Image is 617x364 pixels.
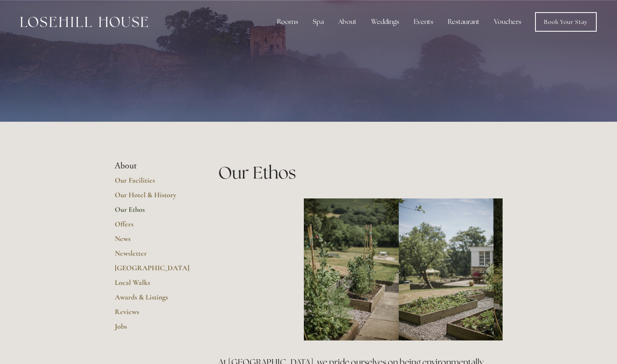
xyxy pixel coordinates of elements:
[115,176,192,190] a: Our Facilities
[115,307,192,322] a: Reviews
[20,17,148,27] img: Losehill House
[115,263,192,278] a: [GEOGRAPHIC_DATA]
[441,14,486,30] div: Restaurant
[304,198,399,341] img: photos of the garden beds, Losehill Hotel
[332,14,363,30] div: About
[271,14,305,30] div: Rooms
[399,198,494,341] img: vegetable garden bed, Losehill Hotel
[115,278,192,293] a: Local Walks
[115,234,192,249] a: News
[115,220,192,234] a: Offers
[407,14,440,30] div: Events
[115,205,192,220] a: Our Ethos
[365,14,406,30] div: Weddings
[115,190,192,205] a: Our Hotel & History
[306,14,330,30] div: Spa
[115,293,192,307] a: Awards & Listings
[494,198,589,341] img: Photo of vegetable garden bed, Losehill Hotel
[115,322,192,336] a: Jobs
[115,249,192,263] a: Newsletter
[218,161,503,185] h1: Our Ethos
[488,14,528,30] a: Vouchers
[535,12,597,32] a: Book Your Stay
[115,161,192,171] li: About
